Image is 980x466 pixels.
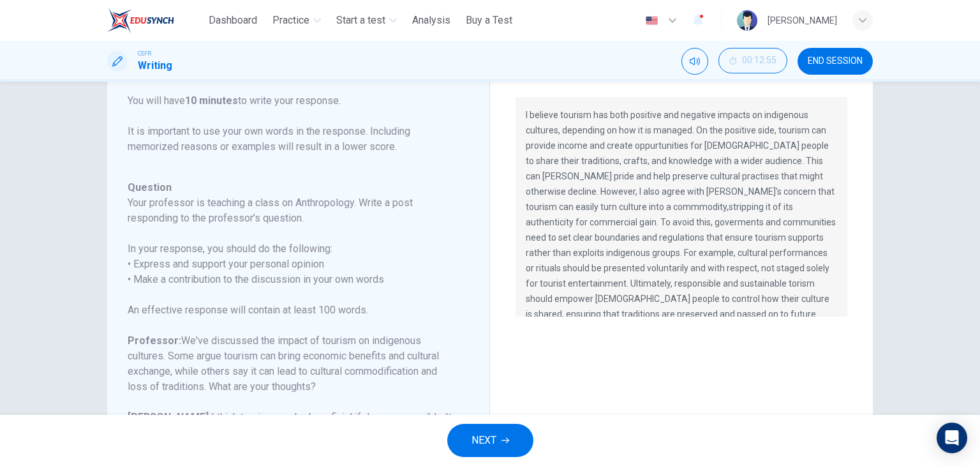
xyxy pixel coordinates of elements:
[447,424,533,457] button: NEXT
[272,13,309,28] span: Practice
[407,9,456,32] button: Analysis
[107,8,174,33] img: ELTC logo
[204,9,262,32] button: Dashboard
[412,13,450,28] span: Analysis
[138,49,151,58] span: CEFR
[128,411,211,423] b: [PERSON_NAME]:
[644,16,660,26] img: en
[718,48,787,75] div: Hide
[798,48,873,75] button: END SESSION
[128,334,181,347] b: Professor:
[336,13,385,28] span: Start a test
[808,56,863,66] span: END SESSION
[331,9,402,32] button: Start a test
[128,241,454,287] h6: In your response, you should do the following: • Express and support your personal opinion • Make...
[138,58,172,73] h1: Writing
[267,9,326,32] button: Practice
[128,303,454,318] h6: An effective response will contain at least 100 words.
[107,8,204,33] a: ELTC logo
[737,10,757,31] img: Profile picture
[718,48,787,73] button: 00:12:55
[937,423,967,453] div: Open Intercom Messenger
[461,9,517,32] button: Buy a Test
[466,13,512,28] span: Buy a Test
[209,13,257,28] span: Dashboard
[742,56,776,66] span: 00:12:55
[128,195,454,226] h6: Your professor is teaching a class on Anthropology. Write a post responding to the professor’s qu...
[526,107,837,337] p: I believe tourism has both positive and negative impacts on indigenous cultures, depending on how...
[185,94,238,107] b: 10 minutes
[128,333,454,395] h6: We've discussed the impact of tourism on indigenous cultures. Some argue tourism can bring econom...
[768,13,837,28] div: [PERSON_NAME]
[128,410,454,456] h6: I think tourism can be beneficial if done responsibly. It can provide financial resources and cul...
[681,48,708,75] div: Mute
[128,180,454,195] h6: Question
[471,432,496,449] span: NEXT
